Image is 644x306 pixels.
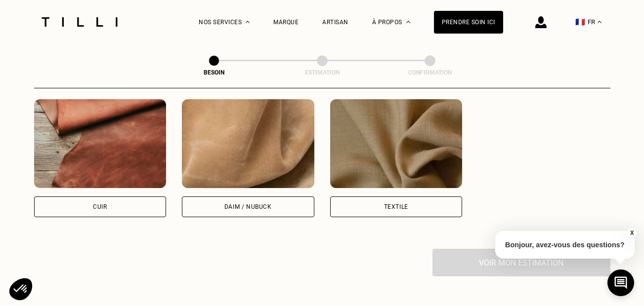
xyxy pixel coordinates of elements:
[182,99,314,188] img: Tilli retouche vos vêtements en Daim / Nubuck
[381,69,479,76] div: Confirmation
[434,11,503,34] a: Prendre soin ici
[575,17,585,27] span: 🇫🇷
[93,204,107,210] div: Cuir
[273,69,372,76] div: Estimation
[38,17,121,27] img: Logo du service de couturière Tilli
[406,21,410,23] img: Menu déroulant à propos
[165,69,263,76] div: Besoin
[322,19,348,26] a: Artisan
[384,204,408,210] div: Textile
[273,19,299,26] a: Marque
[330,99,463,188] img: Tilli retouche vos vêtements en Textile
[495,231,635,259] p: Bonjour, avez-vous des questions?
[598,21,601,23] img: menu déroulant
[224,204,272,210] div: Daim / Nubuck
[535,16,547,28] img: icône connexion
[627,228,637,238] button: X
[34,99,167,188] img: Tilli retouche vos vêtements en Cuir
[246,21,250,23] img: Menu déroulant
